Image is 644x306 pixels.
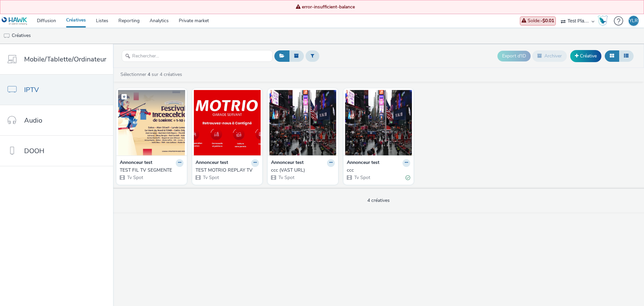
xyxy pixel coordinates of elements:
a: Diffusion [32,14,61,28]
span: DOOH [24,146,44,156]
span: Tv Spot [126,174,143,181]
a: Private market [174,14,214,28]
span: Tv Spot [278,174,294,181]
img: TEST FIL TV SEGMENTE visual [118,90,185,156]
strong: Annonceur test [271,159,304,167]
div: ccc (VAST URL) [271,167,332,174]
span: 4 créatives [367,197,390,204]
strong: Annonceur test [347,159,379,167]
a: Hawk Academy [598,15,610,26]
div: Les dépenses d'aujourd'hui ne sont pas encore prises en compte dans le solde [520,16,556,25]
strong: 4 [148,71,150,78]
strong: Annonceur test [120,159,152,167]
img: TEST MOTRIO REPLAY TV visual [194,90,261,156]
strong: Annonceur test [196,159,228,167]
span: error-insufficient-balance [14,4,637,10]
button: Liste [619,50,634,62]
div: Valide [406,174,410,181]
div: ccc [347,167,408,174]
span: Tv Spot [202,174,219,181]
a: TEST FIL TV SEGMENTE [120,167,183,174]
button: Archiver [532,50,567,62]
a: Listes [91,14,113,28]
a: ccc (VAST URL) [271,167,335,174]
span: Solde : [522,17,554,24]
span: IPTV [24,85,39,95]
span: Audio [24,116,42,125]
a: Analytics [145,14,174,28]
img: tv [3,33,10,39]
img: Hawk Academy [598,15,608,26]
a: Reporting [113,14,145,28]
input: Rechercher... [122,50,273,62]
strong: -$0.01 [540,17,554,24]
span: Tv Spot [354,174,370,181]
a: Sélectionner sur 4 créatives [120,71,185,78]
span: Mobile/Tablette/Ordinateur [24,54,106,64]
img: ccc visual [345,90,412,156]
button: Export d'ID [497,51,531,61]
a: TEST MOTRIO REPLAY TV [196,167,259,174]
div: TEST MOTRIO REPLAY TV [196,167,257,174]
a: Créative [570,50,601,62]
a: ccc [347,167,411,174]
div: YLR [629,16,638,26]
a: Créatives [61,14,91,28]
div: TEST FIL TV SEGMENTE [120,167,181,174]
img: ccc (VAST URL) visual [269,90,336,156]
img: undefined Logo [2,17,28,25]
button: Grille [605,50,619,62]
